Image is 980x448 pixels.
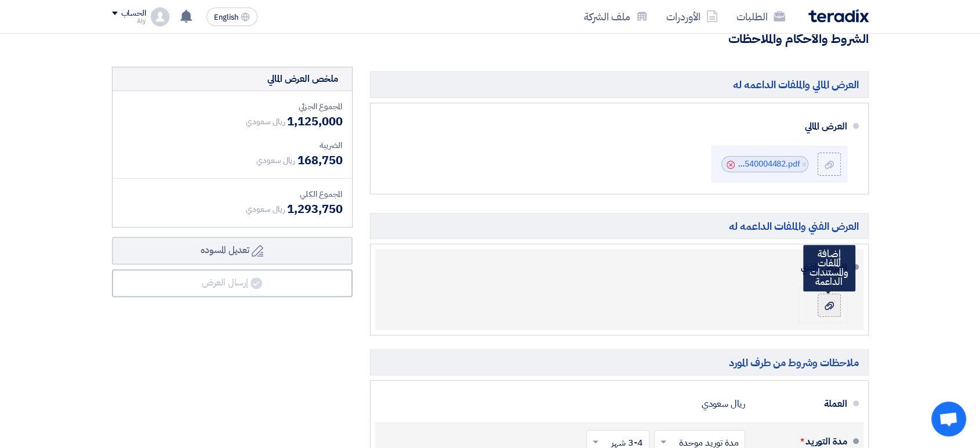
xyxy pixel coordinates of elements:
h5: ملاحظات وشروط من طرف المورد [370,349,869,375]
div: العرض المالي [394,113,847,140]
button: English [206,8,257,26]
div: المجموع الجزئي [122,100,343,113]
a: الطلبات [727,3,794,30]
span: 1,125,000 [287,113,342,130]
a: ملف الشركة [575,3,657,30]
div: العملة [754,390,847,418]
div: إضافة الملفات والمستندات الداعمة [803,245,855,291]
a: الأوردرات [657,3,727,30]
span: 1,293,750 [287,200,342,218]
span: ريال سعودي [246,203,285,215]
h5: العرض الفني والملفات الداعمه له [370,213,869,239]
div: ريال سعودي [701,393,745,415]
div: المجموع الكلي [122,188,343,200]
img: Teradix logo [808,9,869,23]
img: profile_test.png [151,8,169,26]
button: إرسال العرض [112,269,353,297]
span: ريال سعودي [256,154,295,167]
div: الضريبة [122,139,343,151]
span: English [214,13,238,21]
h3: الشروط والأحكام والملاحظات [112,30,869,48]
div: Open chat [931,402,966,436]
span: ريال سعودي [246,115,285,128]
div: الحساب [121,9,146,19]
div: ملخص العرض المالي [267,72,338,86]
h5: العرض المالي والملفات الداعمه له [370,71,869,97]
button: تعديل المسوده [112,237,353,265]
div: العرض الفني [394,254,847,281]
div: Aly [112,18,146,24]
span: 168,750 [297,151,342,169]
